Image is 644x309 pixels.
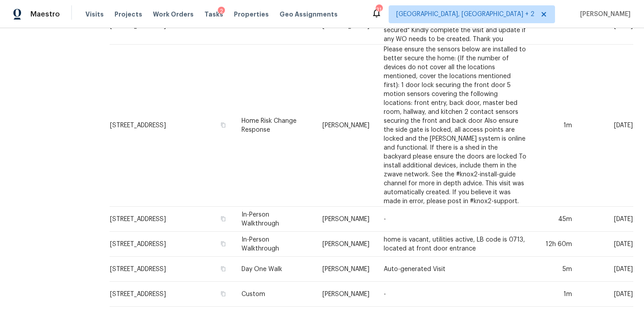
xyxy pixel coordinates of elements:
td: Home Risk Change Response [234,45,315,207]
td: 45m [534,207,579,232]
td: [STREET_ADDRESS] [110,45,234,207]
span: [GEOGRAPHIC_DATA], [GEOGRAPHIC_DATA] + 2 [396,10,534,19]
td: [DATE] [579,232,633,257]
td: 1m [534,45,579,207]
td: [DATE] [579,45,633,207]
span: Tasks [204,11,223,17]
span: Projects [114,10,142,19]
td: 1m [534,282,579,307]
span: Geo Assignments [280,10,338,19]
td: - [377,282,534,307]
td: In-Person Walkthrough [234,232,315,257]
button: Copy Address [219,240,227,248]
td: [STREET_ADDRESS] [110,232,234,257]
td: [DATE] [579,282,633,307]
td: In-Person Walkthrough [234,207,315,232]
td: Auto-generated Visit [377,257,534,282]
button: Copy Address [219,121,227,129]
td: Please ensure the sensors below are installed to better secure the home: (If the number of device... [377,45,534,207]
div: 2 [218,7,225,16]
td: Day One Walk [234,257,315,282]
td: [STREET_ADDRESS] [110,257,234,282]
span: Properties [234,10,269,19]
button: Copy Address [219,290,227,298]
td: [STREET_ADDRESS] [110,282,234,307]
td: [STREET_ADDRESS] [110,207,234,232]
button: Copy Address [219,265,227,273]
td: [PERSON_NAME] [315,232,377,257]
td: 5m [534,257,579,282]
span: Maestro [30,10,60,19]
span: Work Orders [153,10,194,19]
span: [PERSON_NAME] [576,10,631,19]
button: Copy Address [219,215,227,223]
td: 12h 60m [534,232,579,257]
div: 31 [376,5,382,14]
td: [PERSON_NAME] [315,257,377,282]
td: home is vacant, utilities active, LB code is 0713, located at front door entrance [377,232,534,257]
td: - [377,207,534,232]
span: Visits [85,10,104,19]
td: Custom [234,282,315,307]
td: [DATE] [579,257,633,282]
td: [PERSON_NAME] [315,45,377,207]
td: [PERSON_NAME] [315,207,377,232]
td: [PERSON_NAME] [315,282,377,307]
td: [DATE] [579,207,633,232]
